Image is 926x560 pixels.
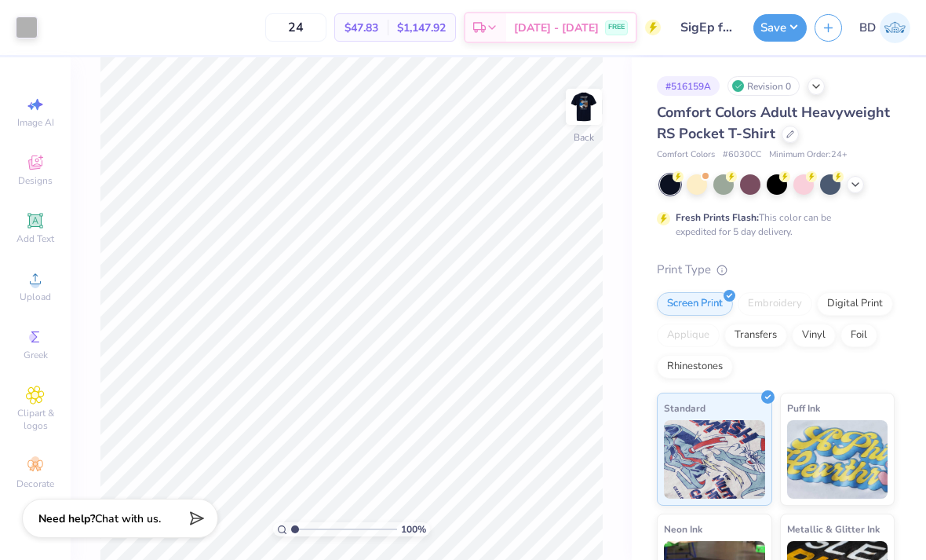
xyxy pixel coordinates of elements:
div: Print Type [657,261,895,279]
img: Back [568,91,600,123]
div: Transfers [724,324,787,347]
span: Decorate [16,478,54,490]
span: Chat with us. [95,511,161,526]
input: Untitled Design [669,12,746,43]
span: Standard [664,400,705,416]
span: FREE [608,22,625,33]
span: Minimum Order: 24 + [769,148,848,162]
span: Add Text [16,232,54,245]
input: – – [265,13,326,42]
span: Clipart & logos [8,407,63,432]
div: Screen Print [657,292,733,316]
span: Designs [18,174,53,187]
img: Bella Dimaculangan [880,13,910,43]
strong: Fresh Prints Flash: [676,211,759,224]
div: Vinyl [792,324,836,347]
span: $1,147.92 [397,20,446,36]
span: Puff Ink [787,400,820,416]
span: BD [859,19,876,37]
span: Comfort Colors [657,148,715,162]
button: Save [753,14,807,42]
span: $47.83 [345,20,378,36]
div: Applique [657,324,720,347]
span: [DATE] - [DATE] [514,20,599,36]
div: Rhinestones [657,355,733,379]
span: Neon Ink [664,521,702,537]
div: Foil [840,324,877,347]
span: 100 % [401,522,426,536]
span: # 6030CC [723,148,761,162]
img: Puff Ink [787,420,888,499]
a: BD [859,13,910,43]
img: Standard [664,420,765,499]
div: Back [574,130,594,145]
span: Metallic & Glitter Ink [787,521,880,537]
div: Embroidery [738,292,812,316]
span: Comfort Colors Adult Heavyweight RS Pocket T-Shirt [657,103,890,143]
div: Digital Print [817,292,893,316]
div: Revision 0 [727,76,800,96]
span: Image AI [17,116,54,129]
span: Greek [24,349,48,361]
div: # 516159A [657,76,720,96]
span: Upload [20,291,51,303]
strong: Need help? [38,511,95,526]
div: This color can be expedited for 5 day delivery. [676,210,869,239]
